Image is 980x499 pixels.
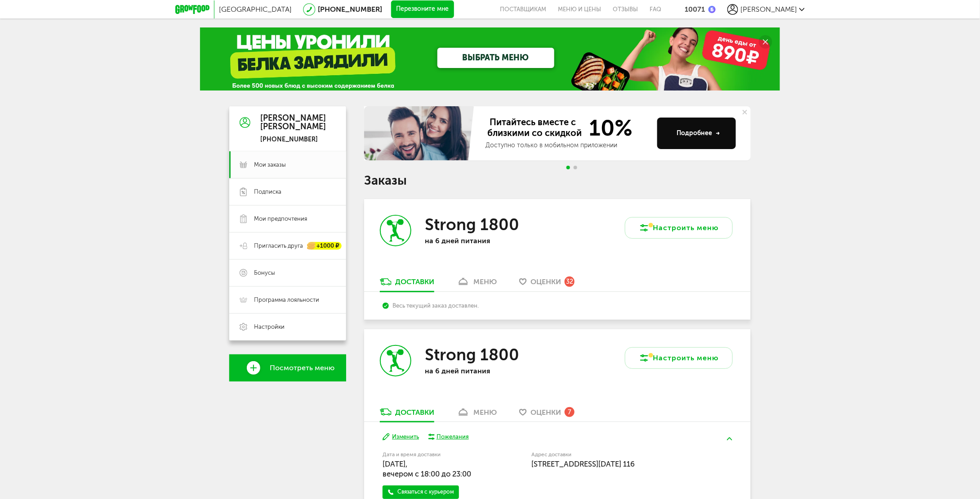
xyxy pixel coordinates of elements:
[364,175,751,186] h1: Заказы
[229,232,346,259] a: Пригласить друга +1000 ₽
[229,354,346,381] a: Посмотреть меню
[425,236,542,245] p: на 6 дней питания
[452,407,501,422] a: меню
[625,217,733,239] button: Настроить меню
[229,286,346,313] a: Программа лояльности
[428,433,469,441] button: Пожелания
[565,407,575,417] div: 7
[486,141,650,150] div: Доступно только в мобильном приложении
[473,277,497,286] div: меню
[375,277,439,291] a: Доставки
[318,5,382,14] a: [PHONE_NUMBER]
[486,117,584,139] span: Питайтесь вместе с близкими со скидкой
[574,166,577,169] span: Go to slide 2
[740,5,797,14] span: [PERSON_NAME]
[307,242,342,250] div: +1000 ₽
[364,106,477,160] img: family-banner.579af9d.jpg
[254,161,286,169] span: Мои заказы
[383,459,471,478] span: [DATE], вечером c 18:00 до 23:00
[229,259,346,286] a: Бонусы
[515,407,579,422] a: Оценки 7
[452,277,501,291] a: меню
[395,408,434,417] div: Доставки
[425,345,519,364] h3: Strong 1800
[260,114,326,132] div: [PERSON_NAME] [PERSON_NAME]
[584,117,633,139] span: 10%
[391,0,454,18] button: Перезвоните мне
[229,313,346,340] a: Настройки
[254,188,281,196] span: Подписка
[727,437,732,440] img: arrow-up-green.5eb5f82.svg
[383,302,732,309] div: Весь текущий заказ доставлен.
[425,215,519,234] h3: Strong 1800
[254,269,275,277] span: Бонусы
[395,277,434,286] div: Доставки
[677,129,720,138] div: Подробнее
[383,485,459,499] a: Связаться с курьером
[229,151,346,178] a: Мои заказы
[437,433,469,441] div: Пожелания
[530,408,561,417] span: Оценки
[685,5,705,14] div: 10071
[565,277,575,286] div: 32
[530,277,561,286] span: Оценки
[375,407,439,422] a: Доставки
[708,6,716,13] img: bonus_b.cdccf46.png
[219,5,292,14] span: [GEOGRAPHIC_DATA]
[473,408,497,417] div: меню
[254,215,307,223] span: Мои предпочтения
[515,277,579,291] a: Оценки 32
[625,347,733,369] button: Настроить меню
[657,118,736,149] button: Подробнее
[229,205,346,232] a: Мои предпочтения
[254,242,303,250] span: Пригласить друга
[531,452,699,457] label: Адрес доставки
[254,296,319,304] span: Программа лояльности
[425,367,542,375] p: на 6 дней питания
[270,364,334,372] span: Посмотреть меню
[566,166,570,169] span: Go to slide 1
[260,136,326,144] div: [PHONE_NUMBER]
[531,459,635,468] span: [STREET_ADDRESS][DATE] 116
[383,433,419,441] button: Изменить
[383,452,486,457] label: Дата и время доставки
[254,323,285,331] span: Настройки
[437,48,554,68] a: ВЫБРАТЬ МЕНЮ
[229,178,346,205] a: Подписка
